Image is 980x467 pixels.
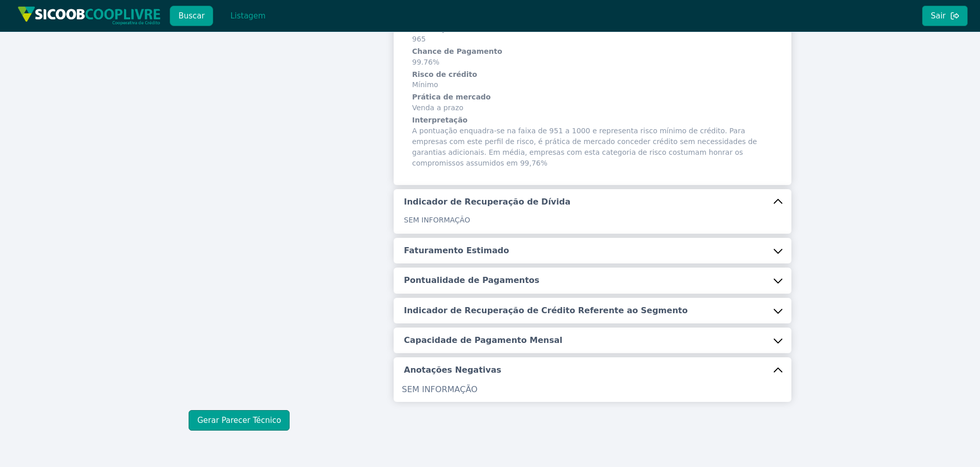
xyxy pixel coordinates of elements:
[412,115,773,126] h6: Interpretação
[404,364,501,376] h5: Anotações Negativas
[412,24,773,45] span: 965
[189,410,290,431] button: Gerar Parecer Técnico
[402,383,783,396] p: SEM INFORMAÇÃO
[170,6,213,26] button: Buscar
[412,70,773,80] h6: Risco de crédito
[404,275,539,286] h5: Pontualidade de Pagamentos
[404,335,562,346] h5: Capacidade de Pagamento Mensal
[17,6,161,25] img: img/sicoob_cooplivre.png
[412,92,773,103] h6: Prática de mercado
[922,6,968,26] button: Sair
[404,196,570,208] h5: Indicador de Recuperação de Dívida
[404,245,509,256] h5: Faturamento Estimado
[412,47,773,68] span: 99.76%
[394,268,791,293] button: Pontualidade de Pagamentos
[412,47,773,57] h6: Chance de Pagamento
[394,238,791,263] button: Faturamento Estimado
[404,305,688,316] h5: Indicador de Recuperação de Crédito Referente ao Segmento
[221,6,274,26] button: Listagem
[412,92,773,113] span: Venda a prazo
[394,189,791,215] button: Indicador de Recuperação de Dívida
[394,328,791,353] button: Capacidade de Pagamento Mensal
[412,115,773,169] span: A pontuação enquadra-se na faixa de 951 a 1000 e representa risco mínimo de crédito. Para empresa...
[404,216,470,224] span: SEM INFORMAÇÃO
[394,298,791,323] button: Indicador de Recuperação de Crédito Referente ao Segmento
[394,357,791,383] button: Anotações Negativas
[412,70,773,91] span: Mínimo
